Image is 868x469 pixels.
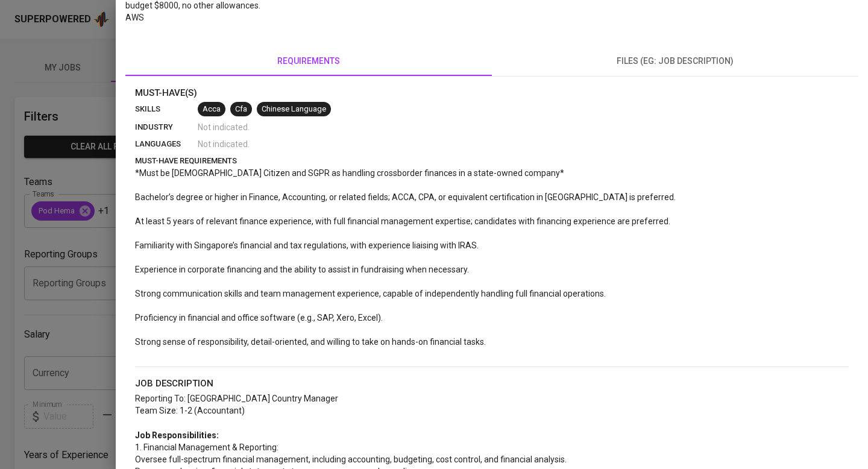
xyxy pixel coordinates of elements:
[198,138,250,150] span: Not indicated .
[135,86,849,100] p: Must-Have(s)
[135,455,567,464] span: Oversee full-spectrum financial management, including accounting, budgeting, cost control, and fi...
[135,337,486,347] span: Strong sense of responsibility, detail-oriented, and willing to take on hands-on financial tasks.
[135,121,198,133] p: industry
[198,121,250,133] span: Not indicated .
[499,54,851,69] span: files (eg: job description)
[257,104,331,115] span: Chinese Language
[125,13,144,22] span: AWS
[135,138,198,150] p: languages
[198,104,225,115] span: Acca
[135,192,676,202] span: Bachelor’s degree or higher in Finance, Accounting, or related fields; ACCA, CPA, or equivalent c...
[135,168,564,178] span: *Must be [DEMOGRAPHIC_DATA] Citizen and SGPR as handling crossborder finances in a state-owned co...
[135,289,606,298] span: Strong communication skills and team management experience, capable of independently handling ful...
[135,406,245,415] span: Team Size: 1-2 (Accountant)
[135,241,479,250] span: Familiarity with Singapore’s financial and tax regulations, with experience liaising with IRAS.
[125,1,260,10] span: budget $8000, no other allowances.
[230,104,252,115] span: Cfa
[135,265,469,274] span: Experience in corporate financing and the ability to assist in fundraising when necessary.
[135,377,849,391] p: job description
[135,442,278,452] span: 1. Financial Management & Reporting:
[135,430,219,440] span: Job Responsibilities:
[133,54,485,69] span: requirements
[135,103,198,115] p: skills
[135,216,670,226] span: At least 5 years of relevant finance experience, with full financial management expertise; candid...
[135,155,849,167] p: must-have requirements
[135,394,338,403] span: Reporting To: [GEOGRAPHIC_DATA] Country Manager
[135,313,383,323] span: Proficiency in financial and office software (e.g., SAP, Xero, Excel).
